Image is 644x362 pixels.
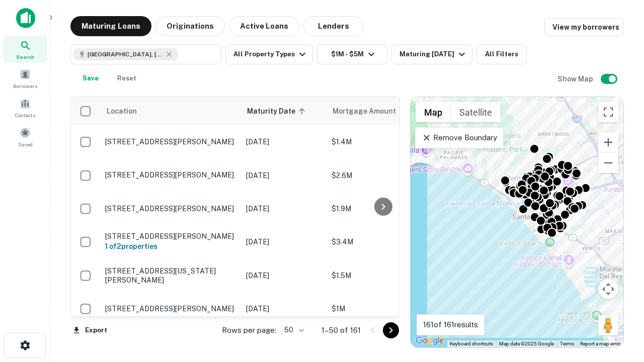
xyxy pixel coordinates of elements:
[246,136,321,147] p: [DATE]
[476,44,527,64] button: All Filters
[15,111,35,119] span: Contacts
[105,170,236,179] p: [STREET_ADDRESS][PERSON_NAME]
[422,132,497,144] p: Remove Boundary
[246,303,321,314] p: [DATE]
[13,82,37,90] span: Borrowers
[111,68,143,88] button: Reset
[3,123,47,150] a: Saved
[598,102,618,122] button: Toggle fullscreen view
[399,48,468,60] div: Maturing [DATE]
[246,203,321,214] p: [DATE]
[544,18,624,36] a: View my borrowers
[74,68,107,88] button: Save your search to get updates of matches that match your search criteria.
[229,16,299,36] button: Active Loans
[450,340,493,347] button: Keyboard shortcuts
[423,319,478,331] p: 161 of 161 results
[413,334,446,347] a: Open this area in Google Maps (opens a new window)
[105,266,236,285] p: [STREET_ADDRESS][US_STATE][PERSON_NAME]
[499,341,554,346] span: Map data ©2025 Google
[321,324,361,336] p: 1–50 of 161
[332,170,432,181] p: $2.6M
[70,16,151,36] button: Maturing Loans
[416,102,451,122] button: Show street map
[391,44,472,64] button: Maturing [DATE]
[280,323,305,337] div: 50
[241,97,327,125] th: Maturity Date
[105,204,236,213] p: [STREET_ADDRESS][PERSON_NAME]
[3,65,47,92] a: Borrowers
[246,236,321,247] p: [DATE]
[327,97,437,125] th: Mortgage Amount
[100,97,241,125] th: Location
[333,105,409,117] span: Mortgage Amount
[332,203,432,214] p: $1.9M
[560,341,574,346] a: Terms (opens in new tab)
[317,44,387,64] button: $1M - $5M
[105,232,236,241] p: [STREET_ADDRESS][PERSON_NAME]
[247,105,308,117] span: Maturity Date
[88,50,163,59] span: [GEOGRAPHIC_DATA], [GEOGRAPHIC_DATA], [GEOGRAPHIC_DATA]
[105,304,236,313] p: [STREET_ADDRESS][PERSON_NAME]
[557,73,595,84] h6: Show Map
[222,324,276,336] p: Rows per page:
[411,97,623,347] div: 0 0
[246,270,321,281] p: [DATE]
[598,279,618,299] button: Map camera controls
[16,8,35,28] img: capitalize-icon.png
[598,132,618,152] button: Zoom in
[155,16,225,36] button: Originations
[105,137,236,146] p: [STREET_ADDRESS][PERSON_NAME]
[332,236,432,247] p: $3.4M
[598,153,618,173] button: Zoom out
[332,303,432,314] p: $1M
[3,94,47,121] a: Contacts
[332,136,432,147] p: $1.4M
[3,36,47,63] a: Search
[246,170,321,181] p: [DATE]
[225,44,313,64] button: All Property Types
[383,322,399,338] button: Go to next page
[70,323,110,338] button: Export
[580,341,620,346] a: Report a map error
[451,102,501,122] button: Show satellite imagery
[16,53,34,61] span: Search
[106,105,137,117] span: Location
[18,140,33,148] span: Saved
[413,334,446,347] img: Google
[303,16,364,36] button: Lenders
[105,241,236,252] h6: 1 of 2 properties
[332,270,432,281] p: $1.5M
[594,282,644,330] iframe: Chat Widget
